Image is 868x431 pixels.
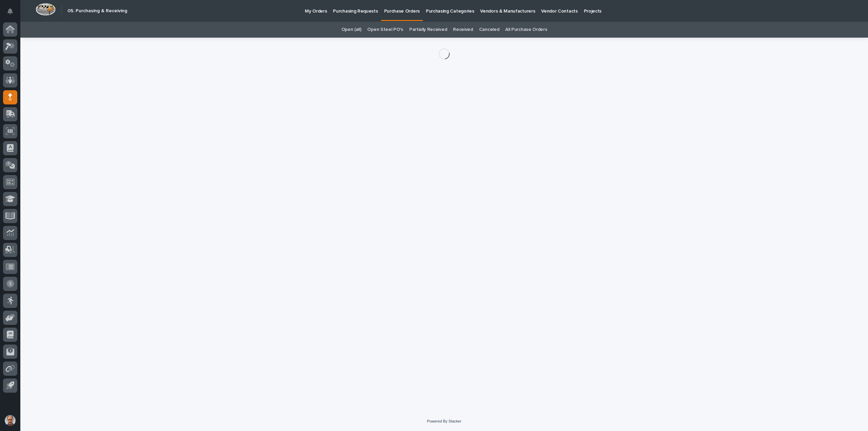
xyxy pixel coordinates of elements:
[67,8,127,14] h2: 05. Purchasing & Receiving
[3,4,17,18] button: Notifications
[505,22,547,38] a: All Purchase Orders
[409,22,447,38] a: Partially Received
[3,413,17,428] button: users-avatar
[36,3,56,16] img: Workspace Logo
[8,8,17,19] div: Notifications
[427,419,461,423] a: Powered By Stacker
[453,22,473,38] a: Received
[341,22,361,38] a: Open (all)
[479,22,499,38] a: Canceled
[367,22,403,38] a: Open Steel PO's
